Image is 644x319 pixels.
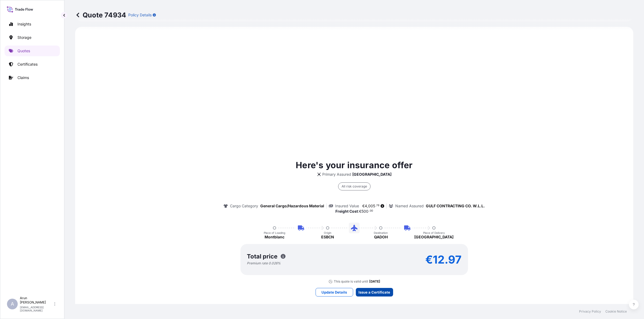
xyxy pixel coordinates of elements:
p: [GEOGRAPHIC_DATA] [414,234,453,240]
button: Update Details [316,288,353,297]
span: € [359,209,361,213]
span: . [369,210,369,212]
a: Claims [5,72,60,83]
span: € [362,204,365,208]
span: 005 [368,204,375,208]
p: [DATE] [369,279,380,284]
p: This quote is valid until [334,279,368,284]
a: Storage [5,32,60,43]
a: Insights [5,19,60,29]
p: General Cargo/Hazardous Material [260,203,324,209]
button: Issue a Certificate [356,288,393,297]
p: Storage [17,35,31,40]
p: ESBCN [321,234,334,240]
b: Freight Cost [335,209,358,213]
p: Total price [247,254,277,259]
p: Arun [PERSON_NAME] [20,296,53,305]
p: Place of Loading [264,231,285,234]
p: Origin [324,231,331,234]
p: [EMAIL_ADDRESS][DOMAIN_NAME] [20,306,53,312]
a: Quotes [5,46,60,56]
p: Issue a Certificate [358,290,390,295]
p: Certificates [17,62,38,67]
a: Privacy Policy [579,309,601,314]
p: Here's your insurance offer [296,159,412,172]
p: Primary Assured [322,172,351,177]
span: . [375,205,376,207]
p: Claims [17,75,29,80]
span: , [367,204,368,208]
a: Cookie Notice [605,309,627,314]
div: All risk coverage [338,182,371,190]
p: QADOH [374,234,388,240]
p: Place of Delivery [423,231,445,234]
p: Insights [17,21,31,27]
span: 500 [361,209,368,213]
span: A [11,301,14,307]
p: [GEOGRAPHIC_DATA] [352,172,391,177]
p: Quotes [17,48,30,54]
a: Certificates [5,59,60,70]
span: 76 [376,205,379,207]
p: €12.97 [425,255,462,264]
p: Insured Value [335,203,359,209]
p: Update Details [321,290,347,295]
p: Policy Details [128,12,152,18]
p: Quote 74934 [75,11,126,19]
p: GULF CONTRACTING CO. W.L.L. [426,203,485,209]
span: 4 [365,204,367,208]
p: Destination [374,231,388,234]
span: 00 [370,210,373,212]
p: Premium rate 0.026 % [247,261,281,265]
p: Named Assured [395,203,424,209]
p: : [335,209,373,214]
p: Montblanc [265,234,284,240]
p: Cargo Category [230,203,258,209]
